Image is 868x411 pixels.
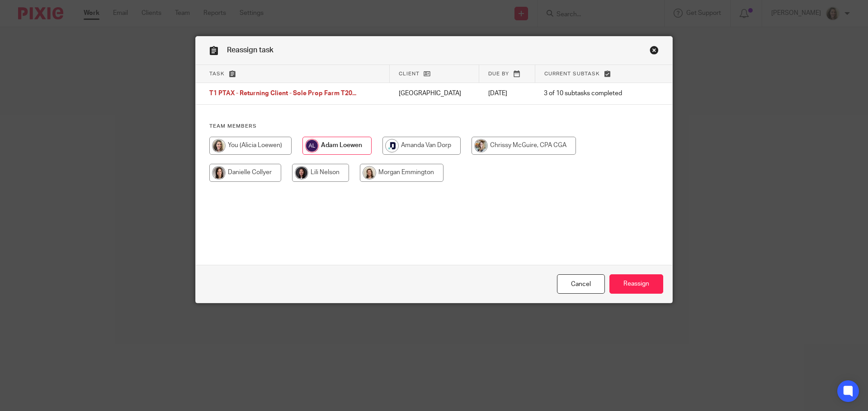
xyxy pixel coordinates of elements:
input: Reassign [609,274,663,294]
p: [GEOGRAPHIC_DATA] [399,89,470,98]
span: Task [209,71,225,76]
td: 3 of 10 subtasks completed [535,83,642,105]
a: Close this dialog window [650,46,659,58]
h4: Team members [209,123,659,130]
span: Due by [488,71,509,76]
span: T1 PTAX - Returning Client - Sole Prop Farm T20... [209,91,356,97]
p: [DATE] [488,89,526,98]
span: Reassign task [227,46,274,54]
span: Current subtask [544,71,600,76]
a: Close this dialog window [557,274,605,294]
span: Client [399,71,420,76]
